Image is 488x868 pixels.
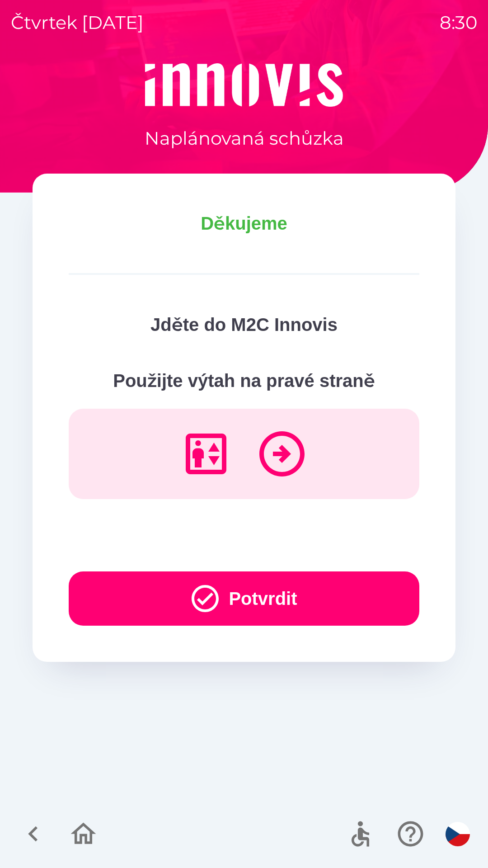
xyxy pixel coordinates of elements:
[69,210,419,237] p: Děkujeme
[69,367,419,394] p: Použijte výtah na pravé straně
[440,9,477,36] p: 8:30
[446,822,470,846] img: cs flag
[69,311,419,338] p: Jděte do M2C Innovis
[69,571,419,626] button: Potvrdit
[11,9,144,36] p: čtvrtek [DATE]
[33,63,455,107] img: Logo
[145,125,344,152] p: Naplánovaná schůzka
